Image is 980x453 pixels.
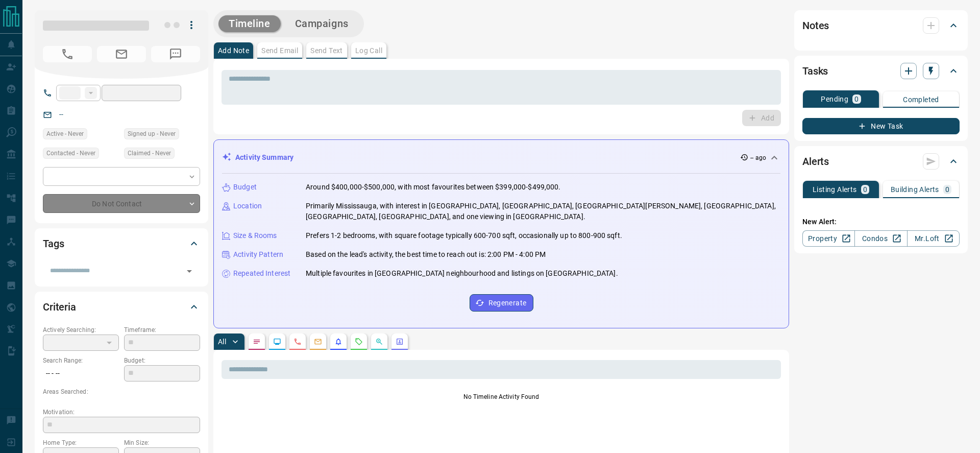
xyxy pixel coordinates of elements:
p: 0 [863,186,867,193]
svg: Emails [314,338,322,346]
p: Actively Searching: [43,325,119,335]
span: No Number [43,46,92,62]
p: -- - -- [43,365,119,382]
p: Multiple favourites in [GEOGRAPHIC_DATA] neighbourhood and listings on [GEOGRAPHIC_DATA]. [306,268,618,279]
span: No Number [151,46,200,62]
span: No Email [97,46,146,62]
p: 0 [945,186,949,193]
div: Alerts [802,149,960,174]
p: Areas Searched: [43,387,200,396]
p: Based on the lead's activity, the best time to reach out is: 2:00 PM - 4:00 PM [306,249,546,260]
button: Campaigns [285,15,359,32]
p: Prefers 1-2 bedrooms, with square footage typically 600-700 sqft, occasionally up to 800-900 sqft. [306,230,622,241]
a: -- [59,110,63,118]
span: Active - Never [46,129,84,139]
svg: Requests [355,338,363,346]
svg: Calls [293,338,302,346]
a: Condos [854,230,907,247]
span: Signed up - Never [128,129,176,139]
div: Do Not Contact [43,194,200,213]
a: Property [802,230,855,247]
span: Contacted - Never [46,148,95,158]
span: Claimed - Never [128,148,171,158]
p: No Timeline Activity Found [222,392,781,401]
p: Around $400,000-$500,000, with most favourites between $399,000-$499,000. [306,182,561,193]
p: Motivation: [43,408,200,417]
h2: Notes [802,17,829,34]
h2: Tags [43,235,64,252]
a: Mr.Loft [907,230,960,247]
p: Repeated Interest [233,268,290,279]
p: Location [233,201,262,211]
h2: Criteria [43,299,76,315]
div: Tasks [802,59,960,83]
svg: Agent Actions [396,338,404,346]
p: Building Alerts [891,186,939,193]
button: New Task [802,118,960,134]
p: Add Note [218,47,249,54]
p: Size & Rooms [233,230,277,241]
svg: Notes [253,338,261,346]
p: Home Type: [43,438,119,447]
p: Activity Pattern [233,249,283,260]
div: Tags [43,231,200,256]
p: Listing Alerts [813,186,857,193]
p: 0 [854,96,859,103]
p: Activity Summary [235,152,293,163]
p: Min Size: [124,438,200,447]
p: All [218,338,226,345]
p: Pending [821,96,848,103]
h2: Alerts [802,153,829,170]
div: Activity Summary-- ago [222,148,780,167]
svg: Listing Alerts [334,338,342,346]
div: Notes [802,13,960,38]
svg: Lead Browsing Activity [273,338,281,346]
p: Primarily Mississauga, with interest in [GEOGRAPHIC_DATA], [GEOGRAPHIC_DATA], [GEOGRAPHIC_DATA][P... [306,201,780,222]
p: Completed [903,96,939,103]
h2: Tasks [802,63,828,79]
button: Timeline [218,15,281,32]
svg: Opportunities [375,338,383,346]
button: Open [182,264,197,278]
p: Budget [233,182,257,193]
button: Regenerate [470,294,533,312]
p: -- ago [750,153,766,162]
div: Criteria [43,295,200,319]
p: Budget: [124,356,200,365]
p: New Alert: [802,217,960,227]
p: Timeframe: [124,325,200,335]
p: Search Range: [43,356,119,365]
